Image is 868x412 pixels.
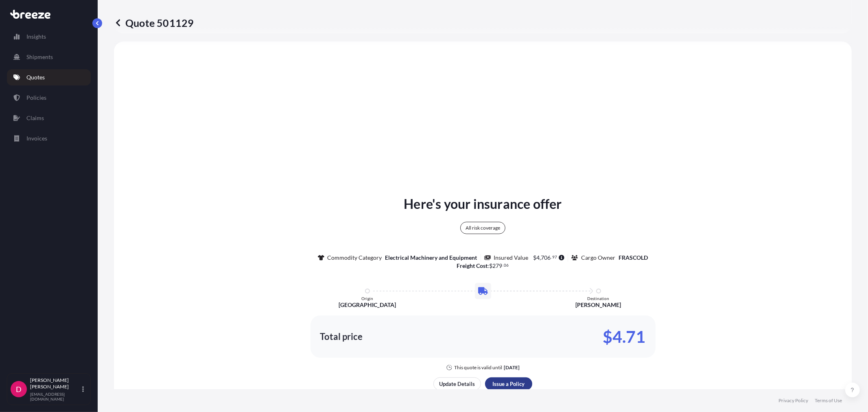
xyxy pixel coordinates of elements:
p: Cargo Owner [581,254,615,262]
p: [PERSON_NAME] [PERSON_NAME] [30,377,81,390]
span: 279 [493,263,503,269]
button: Issue a Policy [485,377,532,390]
b: Freight Cost [457,262,488,269]
p: Shipments [26,53,53,61]
p: [GEOGRAPHIC_DATA] [339,301,396,309]
p: Quote 501129 [114,16,194,29]
p: [DATE] [504,364,520,371]
p: This quote is valid until [454,364,502,371]
p: [PERSON_NAME] [576,301,621,309]
span: 4 [537,255,540,261]
a: Quotes [7,69,91,85]
p: Total price [320,333,363,341]
a: Claims [7,110,91,126]
p: FRASCOLD [619,254,648,262]
span: D [16,385,22,393]
p: Quotes [26,73,45,81]
p: Claims [26,114,44,122]
p: Origin [361,296,373,301]
p: Destination [588,296,610,301]
span: 06 [504,264,509,267]
p: Invoices [26,134,47,142]
a: Shipments [7,49,91,65]
span: $ [533,255,537,261]
span: , [540,255,541,261]
div: All risk coverage [460,222,505,234]
a: Terms of Use [815,397,842,404]
span: . [503,264,504,267]
span: 706 [541,255,551,261]
span: 97 [552,256,557,259]
p: Issue a Policy [493,380,525,388]
a: Policies [7,90,91,106]
p: Insights [26,33,46,41]
p: Commodity Category [328,254,382,262]
p: [EMAIL_ADDRESS][DOMAIN_NAME] [30,392,81,401]
p: Policies [26,94,46,102]
a: Invoices [7,130,91,147]
p: : [457,262,509,270]
a: Insights [7,28,91,45]
p: Here's your insurance offer [404,194,562,214]
span: $ [490,263,493,269]
a: Privacy Policy [778,397,808,404]
p: $4.71 [603,330,646,343]
span: . [551,256,552,259]
p: Electrical Machinery and Equipment [385,254,477,262]
button: Update Details [433,377,481,390]
p: Update Details [439,380,475,388]
p: Insured Value [494,254,529,262]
